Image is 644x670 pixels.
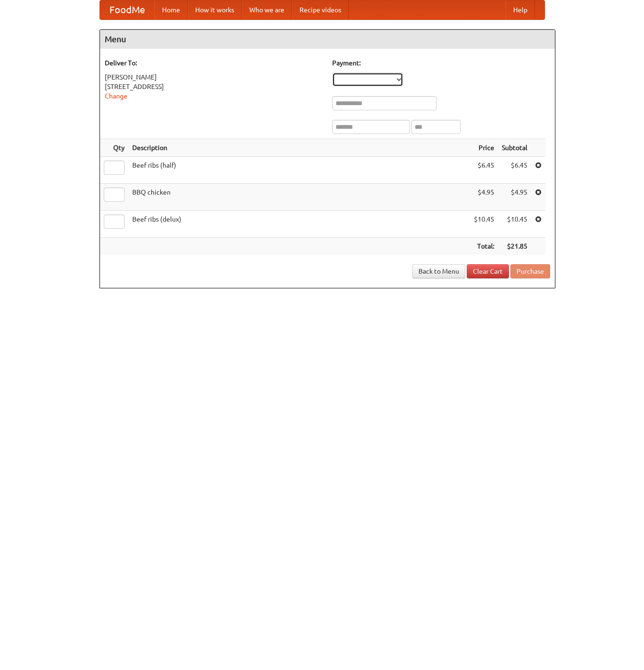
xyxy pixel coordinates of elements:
a: Recipe videos [292,0,349,19]
a: Who we are [242,0,292,19]
th: Price [470,139,498,157]
th: Total: [470,238,498,255]
a: Home [154,0,188,19]
th: $21.85 [498,238,531,255]
a: Back to Menu [412,264,465,278]
a: FoodMe [100,0,154,19]
td: $6.45 [498,157,531,184]
td: $10.45 [498,211,531,238]
th: Description [128,139,470,157]
a: Change [105,92,127,100]
th: Qty [100,139,128,157]
td: $4.95 [470,184,498,211]
td: BBQ chicken [128,184,470,211]
h5: Deliver To: [105,58,323,68]
div: [PERSON_NAME] [105,72,323,82]
a: Clear Cart [467,264,509,278]
h4: Menu [100,30,555,49]
a: Help [506,0,535,19]
td: Beef ribs (half) [128,157,470,184]
td: $4.95 [498,184,531,211]
td: $10.45 [470,211,498,238]
h5: Payment: [332,58,550,68]
td: $6.45 [470,157,498,184]
a: How it works [188,0,242,19]
td: Beef ribs (delux) [128,211,470,238]
th: Subtotal [498,139,531,157]
button: Purchase [510,264,550,278]
div: [STREET_ADDRESS] [105,82,323,91]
